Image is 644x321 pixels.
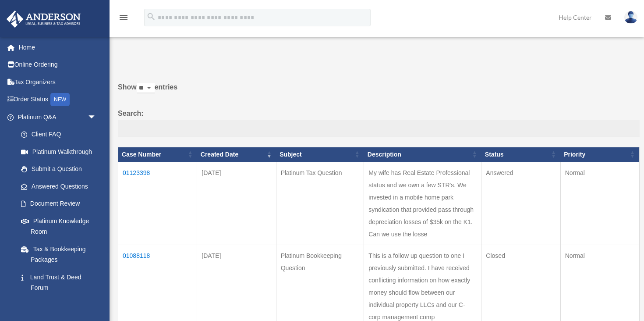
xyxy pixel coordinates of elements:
[6,108,105,126] a: Platinum Q&Aarrow_drop_down
[364,162,481,245] td: My wife has Real Estate Professional status and we own a few STR's. We invested in a mobile home ...
[276,147,364,162] th: Subject: activate to sort column ascending
[118,120,640,136] input: Search:
[6,73,110,91] a: Tax Organizers
[118,162,197,245] td: 01123398
[12,126,105,143] a: Client FAQ
[12,212,105,240] a: Platinum Knowledge Room
[560,162,639,245] td: Normal
[6,56,110,74] a: Online Ordering
[12,160,105,178] a: Submit a Question
[481,162,560,245] td: Answered
[12,240,105,268] a: Tax & Bookkeeping Packages
[118,147,197,162] th: Case Number: activate to sort column ascending
[197,162,276,245] td: [DATE]
[276,162,364,245] td: Platinum Tax Question
[6,91,110,109] a: Order StatusNEW
[6,39,110,56] a: Home
[137,83,155,93] select: Showentries
[481,147,560,162] th: Status: activate to sort column ascending
[12,143,105,160] a: Platinum Walkthrough
[12,178,101,195] a: Answered Questions
[560,147,639,162] th: Priority: activate to sort column ascending
[50,93,70,106] div: NEW
[197,147,276,162] th: Created Date: activate to sort column ascending
[118,81,640,102] label: Show entries
[88,108,105,126] span: arrow_drop_down
[624,11,637,24] img: User Pic
[118,107,640,136] label: Search:
[4,11,83,28] img: Anderson Advisors Platinum Portal
[118,12,129,23] i: menu
[364,147,481,162] th: Description: activate to sort column ascending
[118,15,129,23] a: menu
[146,12,156,21] i: search
[12,268,105,296] a: Land Trust & Deed Forum
[12,195,105,213] a: Document Review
